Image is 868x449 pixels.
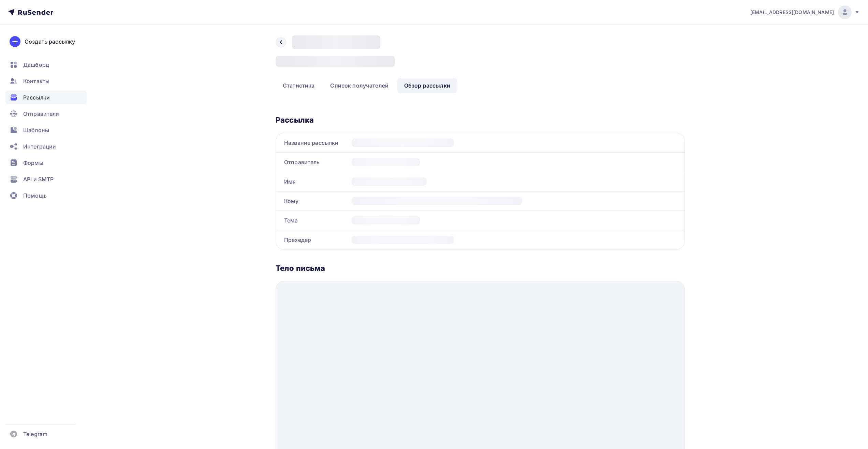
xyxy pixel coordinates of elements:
[23,93,50,102] span: Рассылки
[23,430,47,438] span: Telegram
[276,115,685,125] div: Рассылка
[276,191,349,211] div: Кому
[276,133,349,152] div: Название рассылки
[276,230,349,249] div: Прехедер
[276,211,349,230] div: Тема
[276,263,685,273] div: Тело письма
[323,78,396,93] a: Список получателей
[23,77,49,85] span: Контакты
[23,126,49,134] span: Шаблоны
[5,107,87,121] a: Отправители
[5,74,87,88] a: Контакты
[23,191,47,200] span: Помощь
[276,172,349,191] div: Имя
[276,153,349,172] div: Отправитель
[25,37,75,46] div: Создать рассылку
[5,91,87,104] a: Рассылки
[23,61,49,69] span: Дашборд
[5,123,87,137] a: Шаблоны
[750,5,860,19] a: [EMAIL_ADDRESS][DOMAIN_NAME]
[5,156,87,170] a: Формы
[5,58,87,72] a: Дашборд
[276,78,322,93] a: Статистика
[23,159,43,167] span: Формы
[397,78,457,93] a: Обзор рассылки
[23,142,56,151] span: Интеграции
[23,175,54,183] span: API и SMTP
[23,110,59,118] span: Отправители
[750,9,834,16] span: [EMAIL_ADDRESS][DOMAIN_NAME]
